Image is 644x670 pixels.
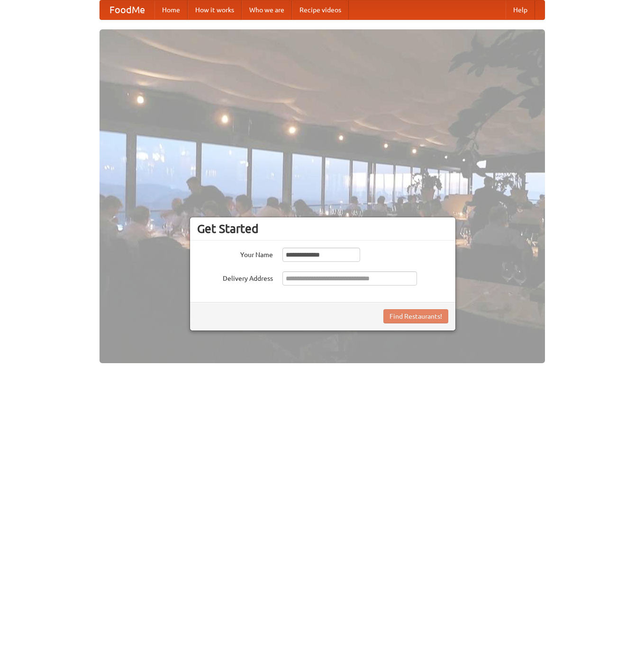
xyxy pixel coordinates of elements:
[292,0,349,19] a: Recipe videos
[154,0,188,19] a: Home
[188,0,242,19] a: How it works
[197,248,273,259] label: Your Name
[197,271,273,283] label: Delivery Address
[197,222,448,236] h3: Get Started
[100,0,154,19] a: FoodMe
[383,309,448,323] button: Find Restaurants!
[506,0,535,19] a: Help
[242,0,292,19] a: Who we are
